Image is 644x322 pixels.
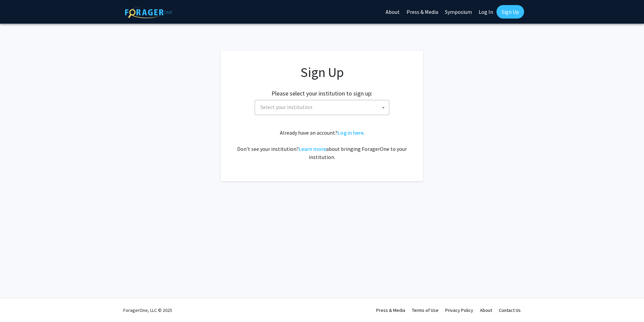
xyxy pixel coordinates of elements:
[234,129,410,161] div: Already have an account? . Don't see your institution? about bringing ForagerOne to your institut...
[376,307,405,313] a: Press & Media
[412,307,439,313] a: Terms of Use
[499,307,521,313] a: Contact Us
[271,90,373,97] h2: Please select your institution to sign up:
[123,298,172,322] div: ForagerOne, LLC © 2025
[260,104,312,110] span: Select your institution
[255,100,389,115] span: Select your institution
[480,307,492,313] a: About
[234,64,410,80] h1: Sign Up
[299,145,326,152] a: Learn more about bringing ForagerOne to your institution
[337,129,363,136] a: Log in here
[496,5,524,19] a: Sign Up
[125,6,172,18] img: ForagerOne Logo
[258,100,389,114] span: Select your institution
[445,307,473,313] a: Privacy Policy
